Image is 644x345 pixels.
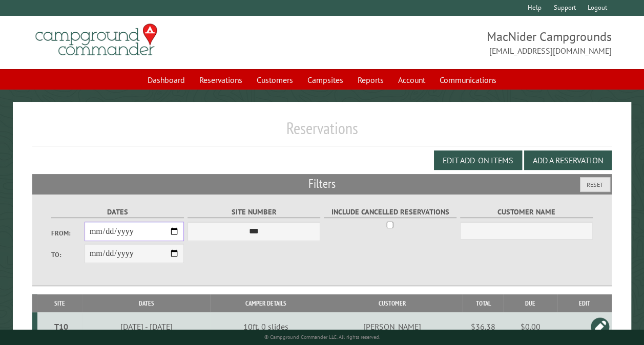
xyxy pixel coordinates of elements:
[51,250,85,260] label: To:
[188,206,320,218] label: Site Number
[82,294,211,312] th: Dates
[32,20,160,60] img: Campground Commander
[193,70,248,90] a: Reservations
[392,70,431,90] a: Account
[301,70,349,90] a: Campsites
[351,70,390,90] a: Reports
[264,334,380,340] small: © Campground Commander LLC. All rights reserved.
[557,294,612,312] th: Edit
[504,312,557,341] td: $0.00
[322,28,612,57] span: MacNider Campgrounds [EMAIL_ADDRESS][DOMAIN_NAME]
[580,177,610,192] button: Reset
[32,118,612,146] h1: Reservations
[210,312,321,341] td: 10ft, 0 slides
[463,294,504,312] th: Total
[460,206,593,218] label: Customer Name
[51,206,184,218] label: Dates
[434,150,522,170] button: Edit Add-on Items
[84,321,209,332] div: [DATE] - [DATE]
[141,70,191,90] a: Dashboard
[322,294,463,312] th: Customer
[524,150,612,170] button: Add a Reservation
[51,228,85,238] label: From:
[433,70,503,90] a: Communications
[251,70,299,90] a: Customers
[32,174,612,193] h2: Filters
[37,294,82,312] th: Site
[322,312,463,341] td: [PERSON_NAME]
[504,294,557,312] th: Due
[210,294,321,312] th: Camper Details
[324,206,456,218] label: Include Cancelled Reservations
[41,321,81,332] div: T10
[463,312,504,341] td: $36.38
